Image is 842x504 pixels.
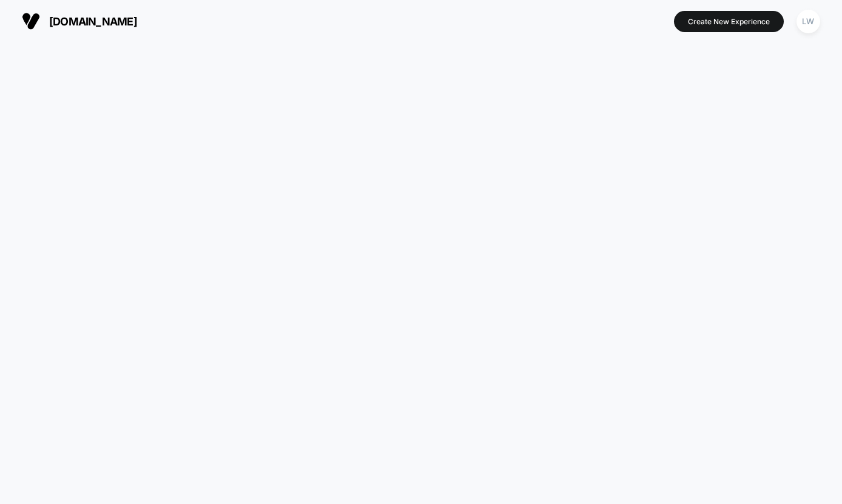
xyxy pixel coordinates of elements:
[18,12,141,31] button: [DOMAIN_NAME]
[793,9,824,34] button: LW
[22,12,40,30] img: Visually logo
[797,10,820,33] div: LW
[674,11,784,32] button: Create New Experience
[49,15,137,28] span: [DOMAIN_NAME]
